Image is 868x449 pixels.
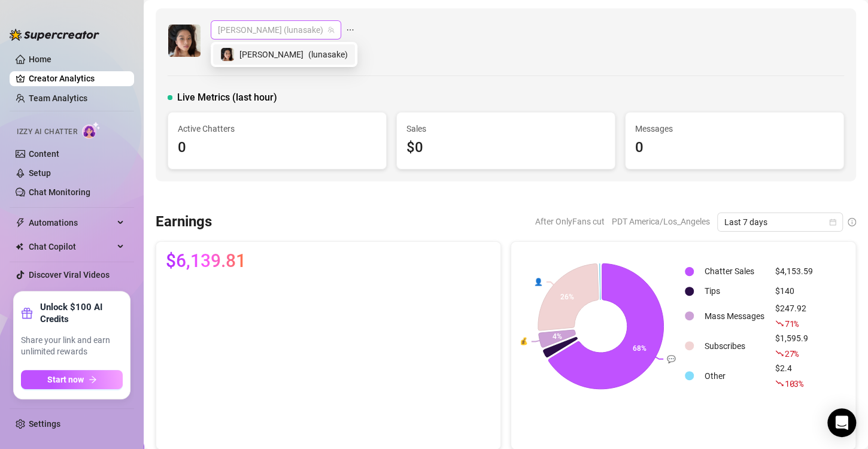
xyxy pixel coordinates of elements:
span: fall [775,319,784,327]
span: Izzy AI Chatter [17,126,77,138]
span: arrow-right [89,375,97,384]
div: $0 [406,136,605,159]
span: calendar [829,219,836,226]
span: ( lunasake ) [308,48,348,61]
a: Discover Viral Videos [29,270,110,280]
div: $2.4 [775,362,813,390]
span: info-circle [848,218,856,226]
span: ellipsis [346,20,354,40]
span: team [327,26,335,34]
img: AI Chatter [82,122,101,139]
div: $247.92 [775,302,813,330]
a: Team Analytics [29,93,87,103]
text: 💬 [667,354,676,363]
a: Creator Analytics [29,69,125,88]
span: Start now [47,375,84,384]
span: 71 % [785,318,799,329]
span: 27 % [785,348,799,359]
a: Settings [29,419,60,429]
a: Content [29,149,59,159]
span: gift [21,307,33,319]
img: Luna [221,48,234,61]
td: Subscribes [700,332,769,360]
td: Chatter Sales [700,262,769,281]
img: Chat Copilot [16,242,23,251]
span: Sales [406,122,605,135]
span: fall [775,379,784,387]
td: Other [700,362,769,390]
a: Home [29,54,51,64]
img: Luna [168,25,201,57]
span: PDT America/Los_Angeles [612,213,710,230]
img: logo-BBDzfeDw.svg [10,29,99,41]
div: $140 [775,284,813,298]
span: thunderbolt [16,218,25,227]
span: fall [775,349,784,357]
td: Mass Messages [700,302,769,330]
span: $6,139.81 [166,251,246,271]
div: $1,595.9 [775,332,813,360]
a: Chat Monitoring [29,187,90,197]
span: After OnlyFans cut [535,213,605,230]
span: Active Chatters [178,122,377,135]
button: Start nowarrow-right [21,370,123,389]
div: 0 [178,136,377,159]
strong: Unlock $100 AI Credits [40,301,123,325]
h3: Earnings [156,213,212,232]
div: 0 [635,136,834,159]
span: [PERSON_NAME] [239,48,304,61]
span: Messages [635,122,834,135]
span: Chat Copilot [29,237,114,256]
text: 👤 [534,277,543,286]
span: 103 % [785,378,803,389]
span: Last 7 days [724,213,836,231]
text: 💰 [519,336,528,345]
span: Automations [29,213,114,232]
span: Live Metrics (last hour) [177,90,277,105]
div: Open Intercom Messenger [827,408,856,437]
a: Setup [29,168,51,178]
td: Tips [700,282,769,301]
span: Luna (lunasake) [218,21,334,39]
span: Share your link and earn unlimited rewards [21,335,123,358]
div: $4,153.59 [775,265,813,278]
